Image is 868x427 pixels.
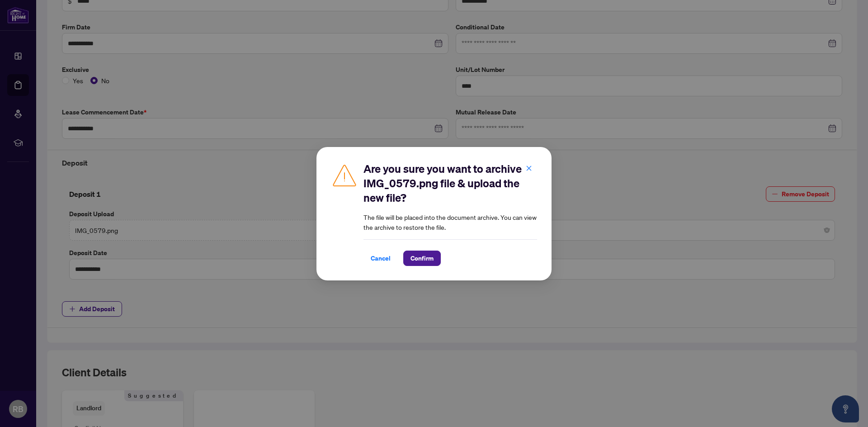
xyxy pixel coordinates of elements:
[403,251,441,266] button: Confirm
[363,161,537,205] h2: Are you sure you want to archive IMG_0579.png file & upload the new file?
[363,251,398,266] button: Cancel
[410,251,434,266] span: Confirm
[526,165,532,171] span: close
[331,161,358,189] img: Caution Icon
[371,251,391,266] span: Cancel
[363,161,537,266] div: The file will be placed into the document archive. You can view the archive to restore the file.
